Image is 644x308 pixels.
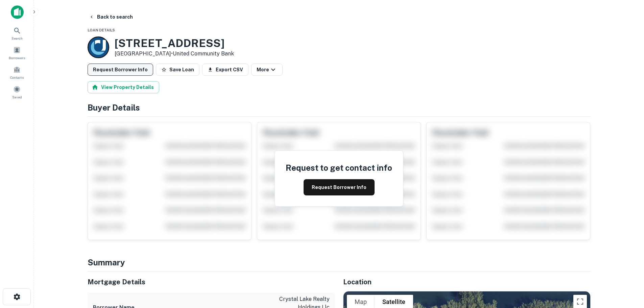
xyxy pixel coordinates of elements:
button: Export CSV [202,64,248,76]
a: Borrowers [2,44,32,62]
a: Search [2,24,32,42]
h4: Request to get contact info [286,162,392,174]
h5: Mortgage Details [88,277,335,287]
button: Request Borrower Info [304,179,375,195]
iframe: Chat Widget [610,254,644,286]
button: Save Loan [156,64,199,76]
h5: Location [343,277,591,287]
button: View Property Details [88,81,159,93]
span: Saved [12,94,22,100]
p: [GEOGRAPHIC_DATA] • [115,50,234,58]
span: Borrowers [9,55,25,61]
h3: [STREET_ADDRESS] [115,37,234,50]
span: Loan Details [88,28,115,32]
span: Search [11,35,23,41]
a: United Community Bank [173,50,234,57]
button: Request Borrower Info [88,64,153,76]
button: Back to search [86,11,136,23]
h4: Buyer Details [88,101,591,114]
span: Contacts [10,75,24,80]
h4: Summary [88,256,591,268]
a: Saved [2,83,32,101]
img: capitalize-icon.png [11,5,24,19]
a: Contacts [2,63,32,81]
button: More [251,64,283,76]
